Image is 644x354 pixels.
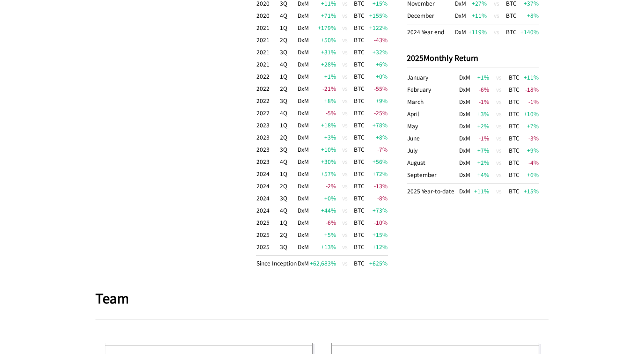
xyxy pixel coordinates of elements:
td: 4Q [279,155,297,168]
td: -4 % [520,156,539,169]
td: vs [490,169,508,184]
td: +62,683 % [309,256,337,270]
td: +6 % [365,58,388,70]
td: BTC [353,46,365,58]
td: DxM [297,119,309,131]
td: BTC [508,132,521,144]
td: 2024 Year end [407,24,453,38]
td: vs [487,24,506,38]
td: +57 % [309,168,337,180]
td: 2Q [279,180,297,192]
td: BTC [353,95,365,107]
td: -21 % [309,82,337,95]
td: +73 % [365,204,388,216]
td: +13 % [309,241,337,256]
td: BTC [353,119,365,131]
td: +12 % [365,241,388,256]
td: 2025 [256,241,279,256]
td: DxM [297,107,309,119]
td: -55 % [365,82,388,95]
td: vs [337,241,353,256]
td: DxM [458,184,471,198]
td: BTC [353,143,365,155]
td: +11 % [471,184,490,198]
td: BTC [353,34,365,46]
td: +11 % [468,9,487,24]
td: DxM [297,155,309,168]
td: 4Q [279,9,297,22]
td: DxM [458,156,471,169]
td: 4Q [279,204,297,216]
td: -5 % [309,107,337,119]
td: +119 % [468,24,487,38]
td: 2022 [256,95,279,107]
td: vs [490,144,508,156]
td: +7 % [520,120,539,132]
td: 1Q [279,119,297,131]
td: BTC [353,192,365,204]
td: DxM [458,96,471,108]
td: vs [337,131,353,143]
td: +15 % [520,184,539,198]
td: vs [487,9,506,24]
td: +9 % [520,144,539,156]
td: +78 % [365,119,388,131]
h1: Team [95,291,549,305]
td: BTC [353,229,365,241]
td: vs [337,216,353,229]
td: 2024 [256,168,279,180]
td: BTC [508,108,521,120]
td: 2023 [256,143,279,155]
td: +179 % [309,22,337,34]
td: vs [337,168,353,180]
td: BTC [508,120,521,132]
td: DxM [458,120,471,132]
td: vs [337,143,353,155]
td: vs [337,22,353,34]
td: BTC [353,9,365,22]
td: +0 % [365,70,388,82]
td: vs [337,229,353,241]
td: +3 % [309,131,337,143]
td: DxM [458,169,471,184]
td: DxM [453,24,468,38]
td: 3Q [279,95,297,107]
td: DxM [297,229,309,241]
td: vs [337,107,353,119]
td: +72 % [365,168,388,180]
td: -25 % [365,107,388,119]
td: +1 % [471,71,490,83]
td: BTC [508,96,521,108]
td: DxM [458,132,471,144]
td: DxM [458,108,471,120]
td: DxM [297,241,309,256]
td: 4Q [279,58,297,70]
td: 4Q [279,107,297,119]
td: BTC [353,216,365,229]
td: 2021 [256,58,279,70]
td: +9 % [365,95,388,107]
td: +3 % [471,108,490,120]
td: BTC [505,24,520,38]
td: +6 % [520,169,539,184]
td: +15 % [365,229,388,241]
td: 3Q [279,192,297,204]
td: vs [337,82,353,95]
td: 2025 Year-to-date [407,184,458,198]
td: vs [337,46,353,58]
td: DxM [297,9,309,22]
td: DxM [453,9,468,24]
td: DxM [297,256,309,270]
td: +44 % [309,204,337,216]
td: vs [490,83,508,96]
td: 2025 [256,216,279,229]
td: +56 % [365,155,388,168]
td: 3Q [279,241,297,256]
td: DxM [458,144,471,156]
td: -3 % [520,132,539,144]
td: 2Q [279,131,297,143]
td: -8 % [365,192,388,204]
td: -43 % [365,34,388,46]
td: 2Q [279,82,297,95]
td: -2 % [309,180,337,192]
